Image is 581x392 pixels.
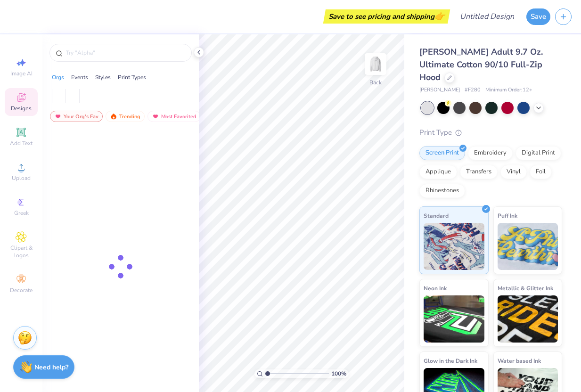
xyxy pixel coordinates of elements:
div: Events [71,73,88,82]
img: Metallic & Glitter Ink [498,295,558,343]
span: [PERSON_NAME] [419,86,460,94]
div: Applique [419,165,457,179]
strong: Need help? [34,363,68,372]
div: Foil [530,165,552,179]
div: Styles [95,73,111,82]
span: Upload [12,174,31,182]
img: Puff Ink [498,223,558,270]
div: Most Favorited [147,111,201,122]
span: Image AI [10,70,33,77]
span: Greek [14,209,29,217]
span: [PERSON_NAME] Adult 9.7 Oz. Ultimate Cotton 90/10 Full-Zip Hood [419,46,543,83]
span: Water based Ink [498,356,541,366]
img: Neon Ink [424,295,484,343]
input: Try "Alpha" [65,48,186,57]
div: Transfers [460,165,498,179]
img: Standard [424,223,484,270]
span: Neon Ink [424,283,447,293]
span: Puff Ink [498,211,517,220]
span: Designs [11,105,32,112]
span: # F280 [465,86,481,94]
span: Metallic & Glitter Ink [498,283,553,293]
span: Decorate [10,286,33,294]
div: Embroidery [468,146,513,160]
img: most_fav.gif [54,113,62,120]
div: Digital Print [516,146,561,160]
div: Rhinestones [419,184,465,198]
span: 100 % [331,369,346,378]
div: Trending [106,111,145,122]
span: Standard [424,211,449,220]
div: Save to see pricing and shipping [326,9,448,24]
img: most_fav.gif [152,113,159,120]
span: 👉 [434,10,445,22]
div: Vinyl [500,165,527,179]
div: Your Org's Fav [50,111,103,122]
div: Print Type [419,127,562,138]
button: Save [526,8,550,25]
div: Back [369,78,382,87]
div: Print Types [118,73,146,82]
span: Add Text [10,139,33,147]
span: Minimum Order: 12 + [485,86,532,94]
input: Untitled Design [452,7,522,26]
div: Screen Print [419,146,465,160]
span: Clipart & logos [5,244,38,259]
img: Back [366,55,385,73]
div: Orgs [52,73,64,82]
img: trending.gif [110,113,117,120]
span: Glow in the Dark Ink [424,356,477,366]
